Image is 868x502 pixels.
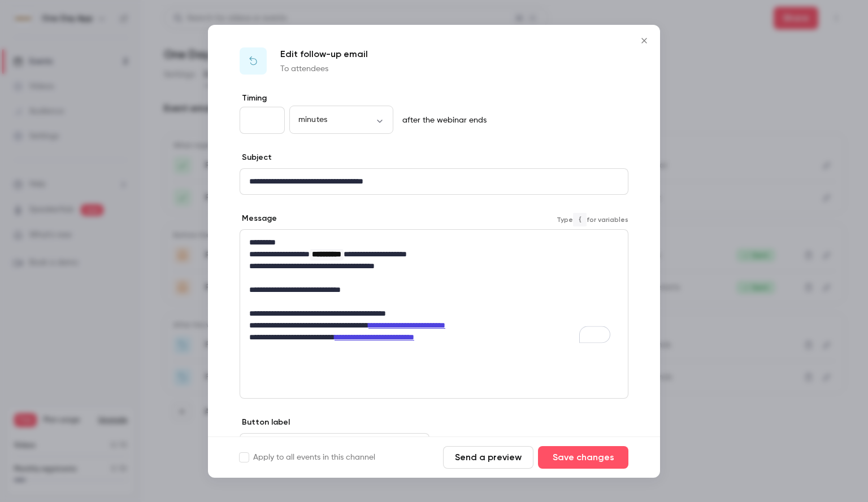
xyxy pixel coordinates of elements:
button: Send a preview [443,446,533,469]
div: minutes [289,114,393,125]
div: To enrich screen reader interactions, please activate Accessibility in Grammarly extension settings [240,230,628,350]
button: Save changes [538,446,628,469]
p: To attendees [280,63,368,75]
div: editor [240,434,429,459]
div: editor [457,434,627,460]
button: Close [633,29,656,52]
span: Type for variables [557,213,628,226]
p: Edit follow-up email [280,47,368,61]
div: editor [240,230,628,350]
p: after the webinar ends [398,115,487,126]
label: Subject [240,152,272,163]
label: Message [240,213,277,224]
label: Timing [240,93,628,104]
label: Apply to all events in this channel [240,452,375,463]
label: Button label [240,417,290,428]
div: editor [240,169,628,194]
code: { [573,213,587,226]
